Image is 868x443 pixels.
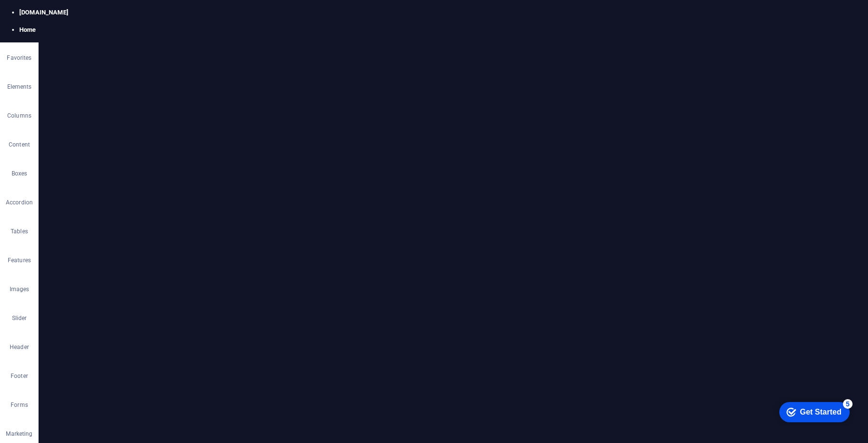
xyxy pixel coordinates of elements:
[8,256,31,264] p: Features
[28,11,70,19] div: Get Started
[6,199,33,206] p: Accordion
[11,372,28,380] p: Footer
[71,2,81,12] div: 5
[9,141,30,148] p: Content
[7,112,31,120] p: Columns
[12,314,27,322] p: Slider
[19,8,868,17] h4: [DOMAIN_NAME]
[6,430,32,438] p: Marketing
[10,285,29,293] p: Images
[10,343,29,351] p: Header
[11,401,28,409] p: Forms
[7,54,31,62] p: Favorites
[11,228,28,235] p: Tables
[7,83,32,91] p: Elements
[12,170,27,177] p: Boxes
[8,5,78,25] div: Get Started 5 items remaining, 0% complete
[19,26,868,34] h4: Home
